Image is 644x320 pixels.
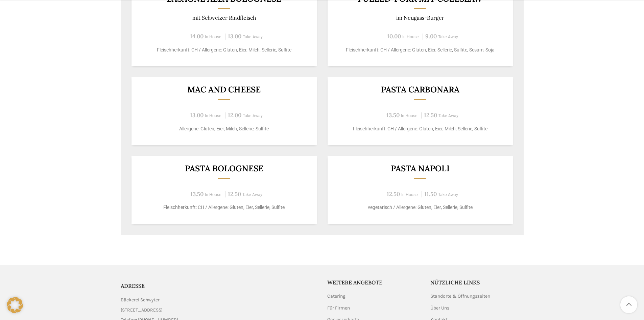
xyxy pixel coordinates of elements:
[424,190,437,198] span: 11.50
[140,15,308,21] p: mit Schweizer Rindfleisch
[430,293,491,300] a: Standorte & Öffnungszeiten
[438,192,458,197] span: Take-Away
[401,192,418,197] span: In-House
[190,111,204,119] span: 13.00
[327,305,351,312] a: Für Firmen
[121,306,163,314] span: [STREET_ADDRESS]
[140,204,308,211] p: Fleischherkunft: CH / Allergene: Gluten, Eier, Sellerie, Sulfite
[121,282,145,289] span: ADRESSE
[424,111,437,119] span: 12.50
[402,35,419,39] span: In-House
[121,296,160,304] span: Bäckerei Schwyter
[336,15,504,21] p: im Neugass-Burger
[386,111,400,119] span: 13.50
[425,33,437,40] span: 9.00
[327,293,346,300] a: Catering
[205,192,221,197] span: In-House
[228,190,241,198] span: 12.50
[438,113,458,118] span: Take-Away
[205,35,221,39] span: In-House
[620,296,637,313] a: Scroll to top button
[387,190,400,198] span: 12.50
[242,192,262,197] span: Take-Away
[140,85,308,94] h3: Mac and Cheese
[336,46,504,54] p: Fleischherkunft: CH / Allergene: Gluten, Eier, Sellerie, Sulfite, Sesam, Soja
[243,35,263,39] span: Take-Away
[190,190,204,198] span: 13.50
[205,113,221,118] span: In-House
[190,33,204,40] span: 14.00
[140,164,308,173] h3: Pasta Bolognese
[438,35,458,39] span: Take-Away
[336,125,504,132] p: Fleischherkunft: CH / Allergene: Gluten, Eier, Milch, Sellerie, Sulfite
[336,164,504,173] h3: Pasta Napoli
[243,113,263,118] span: Take-Away
[228,111,241,119] span: 12.00
[140,46,308,54] p: Fleischherkunft: CH / Allergene: Gluten, Eier, Milch, Sellerie, Sulfite
[336,204,504,211] p: vegetarisch / Allergene: Gluten, Eier, Sellerie, Sulfite
[387,33,401,40] span: 10.00
[140,125,308,132] p: Allergene: Gluten, Eier, Milch, Sellerie, Sulfite
[228,33,241,40] span: 13.00
[401,113,418,118] span: In-House
[327,279,421,286] h5: Weitere Angebote
[430,279,524,286] h5: Nützliche Links
[336,85,504,94] h3: Pasta Carbonara
[430,305,450,312] a: Über Uns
